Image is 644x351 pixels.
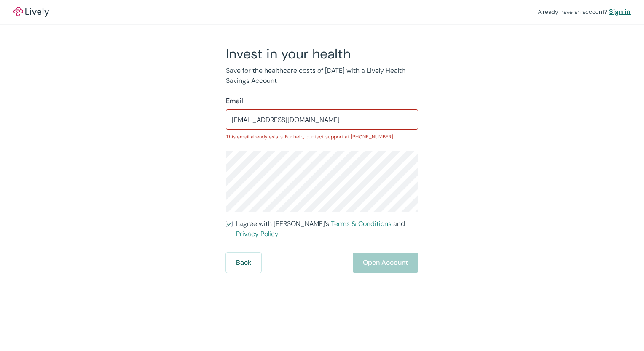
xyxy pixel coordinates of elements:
h2: Invest in your health [226,45,418,62]
img: Lively [13,7,49,17]
span: I agree with [PERSON_NAME]’s and [236,219,418,239]
a: Terms & Conditions [331,219,392,228]
button: Back [226,253,261,273]
a: Sign in [609,7,631,17]
a: LivelyLively [13,7,49,17]
div: Already have an account? [538,7,631,17]
p: This email already exists. For help, contact support at [PHONE_NUMBER] [226,133,418,141]
label: Email [226,96,243,106]
p: Save for the healthcare costs of [DATE] with a Lively Health Savings Account [226,66,418,86]
a: Privacy Policy [236,229,279,238]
